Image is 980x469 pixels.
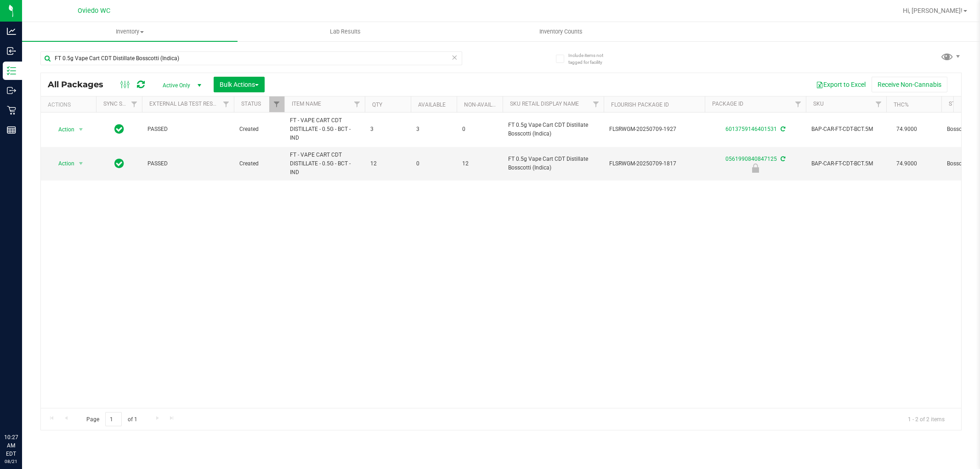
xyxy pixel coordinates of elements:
a: Flourish Package ID [611,102,669,108]
span: 12 [370,159,405,168]
span: Inventory Counts [527,28,595,36]
input: 1 [105,412,122,426]
a: Filter [871,96,886,112]
span: 74.9000 [892,123,922,136]
span: Bulk Actions [220,81,259,88]
a: Item Name [292,101,321,107]
span: Oviedo WC [78,7,110,15]
span: BAP-CAR-FT-CDT-BCT.5M [811,159,881,168]
a: External Lab Test Result [149,101,221,107]
inline-svg: Reports [7,125,16,135]
a: Sku Retail Display Name [510,101,579,107]
span: Sync from Compliance System [779,126,785,132]
div: Newly Received [703,164,807,173]
span: Inventory [22,28,238,36]
a: 6013759146401531 [725,126,777,132]
span: All Packages [48,79,113,90]
span: select [75,157,87,170]
div: Actions [48,102,92,108]
span: In Sync [114,123,124,136]
button: Export to Excel [810,77,872,92]
span: Lab Results [317,28,373,36]
a: Sync Status [103,101,139,107]
a: Inventory Counts [453,22,668,41]
a: Filter [791,96,806,112]
span: PASSED [147,125,228,134]
span: FT 0.5g Vape Cart CDT Distillate Bosscotti (Indica) [508,121,598,138]
a: 0561990840847125 [725,156,777,162]
a: Available [418,102,446,108]
button: Bulk Actions [214,77,265,92]
a: Filter [589,96,604,112]
span: Page of 1 [79,412,145,426]
span: 0 [416,159,451,168]
span: 1 - 2 of 2 items [901,412,952,426]
span: BAP-CAR-FT-CDT-BCT.5M [811,125,881,134]
span: 74.9000 [892,157,922,170]
inline-svg: Analytics [7,27,16,36]
a: Filter [269,96,284,112]
span: 3 [370,125,405,134]
inline-svg: Inventory [7,66,16,75]
button: Receive Non-Cannabis [872,77,947,92]
span: FLSRWGM-20250709-1927 [609,125,699,134]
p: 10:27 AM EDT [4,433,18,458]
a: Package ID [712,101,743,107]
span: Created [239,159,279,168]
span: Created [239,125,279,134]
span: Action [50,123,75,136]
a: Filter [350,96,365,112]
a: Filter [127,96,142,112]
span: Clear [452,51,458,63]
inline-svg: Retail [7,106,16,115]
span: 12 [462,159,497,168]
p: 08/21 [4,458,18,465]
span: Include items not tagged for facility [568,52,614,66]
a: THC% [894,102,909,108]
span: Sync from Compliance System [779,156,785,162]
a: Strain [949,101,968,107]
a: Qty [372,102,382,108]
input: Search Package ID, Item Name, SKU, Lot or Part Number... [40,51,462,65]
inline-svg: Outbound [7,86,16,95]
span: In Sync [114,157,124,170]
a: Non-Available [464,102,505,108]
span: select [75,123,87,136]
a: Filter [219,96,234,112]
inline-svg: Inbound [7,46,16,56]
a: SKU [813,101,824,107]
span: 0 [462,125,497,134]
span: FT - VAPE CART CDT DISTILLATE - 0.5G - BCT - IND [290,116,359,143]
a: Status [241,101,261,107]
span: FT - VAPE CART CDT DISTILLATE - 0.5G - BCT - IND [290,151,359,177]
span: PASSED [147,159,228,168]
span: 3 [416,125,451,134]
a: Lab Results [238,22,453,41]
a: Inventory [22,22,238,41]
iframe: Resource center [9,396,37,423]
span: FT 0.5g Vape Cart CDT Distillate Bosscotti (Indica) [508,155,598,172]
span: FLSRWGM-20250709-1817 [609,159,699,168]
span: Action [50,157,75,170]
span: Hi, [PERSON_NAME]! [903,7,963,14]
